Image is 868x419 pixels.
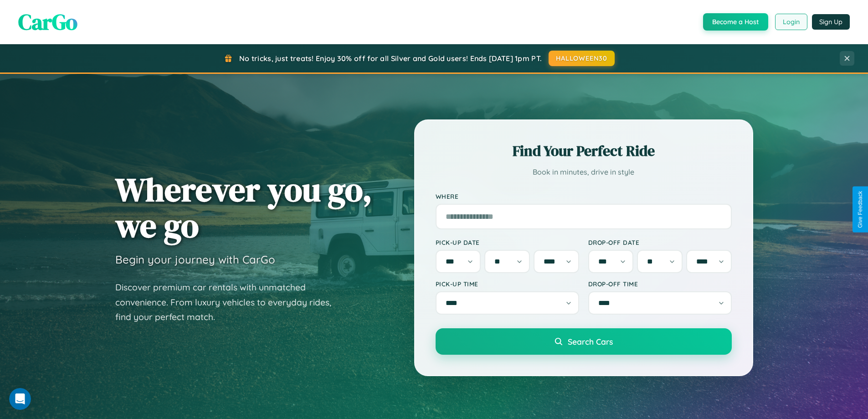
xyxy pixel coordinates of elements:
[115,280,343,325] p: Discover premium car rentals with unmatched convenience. From luxury vehicles to everyday rides, ...
[9,388,31,410] iframe: Intercom live chat
[588,280,732,288] label: Drop-off Time
[703,13,768,31] button: Become a Host
[115,253,275,266] h3: Begin your journey with CarGo
[857,191,863,228] div: Give Feedback
[588,238,732,246] label: Drop-off Date
[436,238,579,246] label: Pick-up Date
[436,166,732,179] p: Book in minutes, drive in style
[812,14,850,30] button: Sign Up
[18,7,77,37] span: CarGo
[568,336,613,347] span: Search Cars
[436,328,732,355] button: Search Cars
[436,280,579,288] label: Pick-up Time
[115,171,372,243] h1: Wherever you go, we go
[775,14,807,30] button: Login
[239,54,542,63] span: No tricks, just treats! Enjoy 30% off for all Silver and Gold users! Ends [DATE] 1pm PT.
[436,192,732,200] label: Where
[549,51,615,66] button: HALLOWEEN30
[436,141,732,161] h2: Find Your Perfect Ride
